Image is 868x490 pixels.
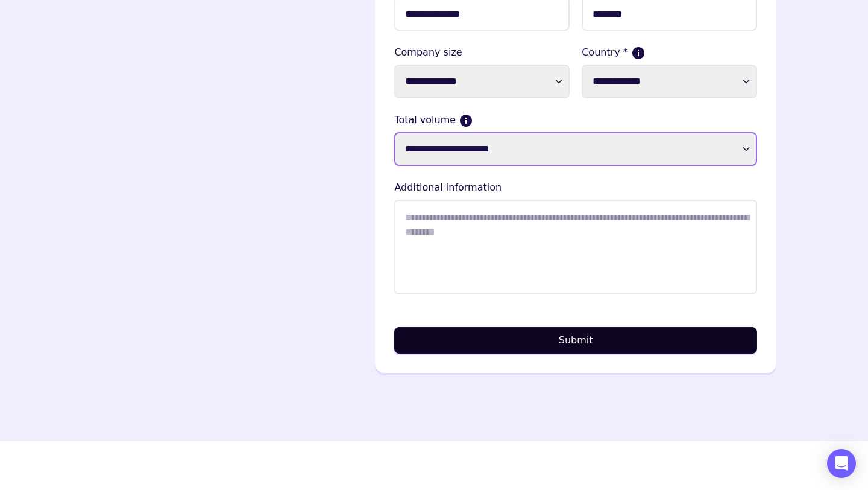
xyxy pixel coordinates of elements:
[827,449,856,478] div: Open Intercom Messenger
[461,115,471,126] button: Current monthly volume your business makes in USD
[394,180,757,195] lable: Additional information
[394,327,757,354] button: Submit
[394,113,757,127] label: Total volume
[582,45,757,60] label: Country *
[633,48,644,59] button: If more than one country, please select where the majority of your sales come from.
[394,45,570,60] label: Company size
